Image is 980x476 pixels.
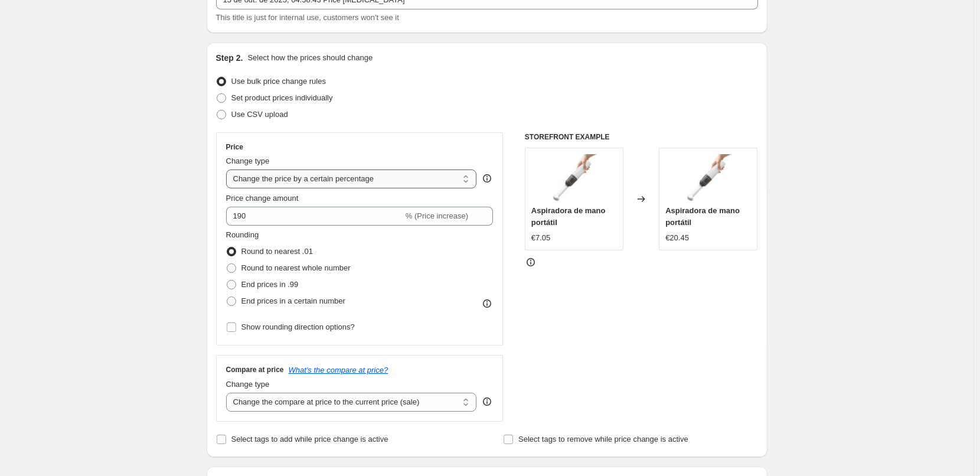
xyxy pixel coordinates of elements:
[685,154,732,201] img: 5_2024-03-14-18-34-39_80x.jpg
[216,52,243,64] h2: Step 2.
[241,322,355,331] span: Show rounding direction options?
[241,247,313,256] span: Round to nearest .01
[226,157,270,165] span: Change type
[226,207,403,226] input: -15
[226,365,284,374] h3: Compare at price
[226,194,299,203] span: Price change amount
[231,110,288,119] span: Use CSV upload
[550,154,597,201] img: 5_2024-03-14-18-34-39_80x.jpg
[406,211,468,220] span: % (Price increase)
[481,396,493,407] div: help
[518,435,688,444] span: Select tags to remove while price change is active
[525,132,758,142] h6: STOREFRONT EXAMPLE
[241,263,351,272] span: Round to nearest whole number
[226,230,259,239] span: Rounding
[289,366,388,374] button: What's the compare at price?
[665,206,740,227] span: Aspiradora de mano portátil
[531,232,551,244] div: €7.05
[665,232,689,244] div: €20.45
[226,142,243,152] h3: Price
[226,380,270,389] span: Change type
[531,206,606,227] span: Aspiradora de mano portátil
[241,296,345,305] span: End prices in a certain number
[216,13,399,22] span: This title is just for internal use, customers won't see it
[231,435,388,444] span: Select tags to add while price change is active
[241,280,299,289] span: End prices in .99
[247,52,373,64] p: Select how the prices should change
[231,93,333,102] span: Set product prices individually
[481,172,493,184] div: help
[231,77,326,86] span: Use bulk price change rules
